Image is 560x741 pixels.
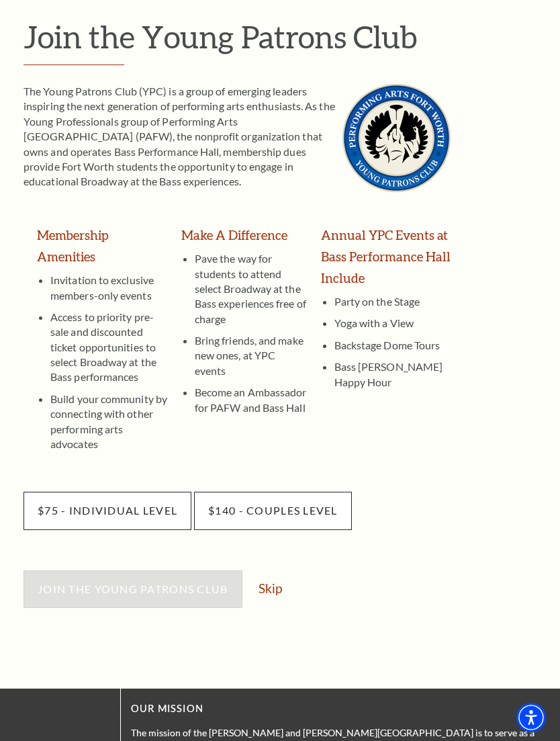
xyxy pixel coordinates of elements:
[131,701,547,717] p: OUR MISSION
[194,492,352,529] input: Button
[195,378,308,415] li: Become an Ambassador for PAFW and Bass Hall
[334,353,451,390] li: Bass [PERSON_NAME] Happy Hour
[37,224,168,267] h3: Membership Amenities
[38,582,228,595] span: Join the Young Patrons Club
[334,331,451,353] li: Backstage Dome Tours
[24,492,191,529] input: Button
[50,385,168,452] li: Build your community by connecting with other performing arts advocates
[334,309,451,331] li: Yoga with a View
[334,294,451,309] li: Party on the Stage
[342,84,451,192] img: The Young Patrons Club (YPC) is a group of emerging leaders inspiring the next generation of perf...
[24,570,242,608] button: Join the Young Patrons Club
[181,224,308,246] h3: Make A Difference
[50,303,168,385] li: Access to priority pre-sale and discounted ticket opportunities to select Broadway at the Bass pe...
[195,326,308,378] li: Bring friends, and make new ones, at YPC events
[195,251,308,326] li: Pave the way for students to attend select Broadway at the Bass experiences free of charge
[259,582,282,595] a: Skip
[516,703,546,732] div: Accessibility Menu
[50,273,168,303] li: Invitation to exclusive members-only events
[24,19,547,54] h1: Join the Young Patrons Club
[321,224,451,289] h3: Annual YPC Events at Bass Performance Hall Include
[24,84,451,189] p: The Young Patrons Club (YPC) is a group of emerging leaders inspiring the next generation of perf...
